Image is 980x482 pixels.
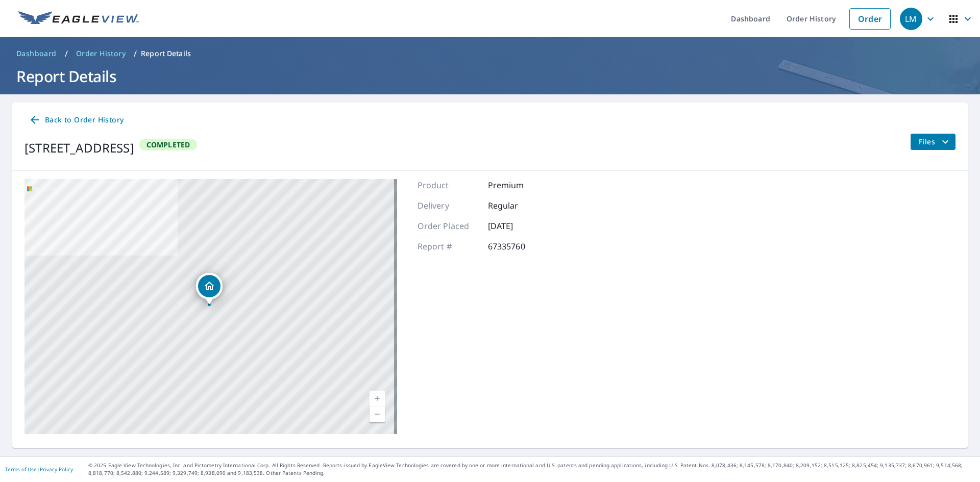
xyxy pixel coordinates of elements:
span: Completed [140,140,197,149]
p: Order Placed [418,220,479,232]
p: Premium [488,179,549,191]
a: Current Level 17, Zoom In [370,391,385,407]
a: Back to Order History [24,111,128,130]
div: Dropped pin, building 1, Residential property, 54790 Falling Leaf Rd Idyllwild, CA 92549 [196,273,223,305]
div: [STREET_ADDRESS] [24,139,134,157]
p: [DATE] [488,220,549,232]
p: Regular [488,199,549,212]
a: Dashboard [12,45,61,62]
p: Delivery [418,199,479,212]
div: LM [900,8,922,30]
img: EV Logo [18,11,139,27]
li: / [134,47,137,60]
p: © 2025 Eagle View Technologies, Inc. and Pictometry International Corp. All Rights Reserved. Repo... [88,462,975,477]
p: 67335760 [488,240,549,252]
a: Order [849,8,891,30]
a: Order History [72,45,130,62]
p: Product [418,179,479,191]
a: Terms of Use [5,466,37,473]
p: | [5,466,73,472]
span: Order History [76,48,126,59]
span: Files [919,136,951,148]
p: Report # [418,240,479,252]
p: Report Details [141,48,191,59]
a: Privacy Policy [40,466,73,473]
span: Back to Order History [29,114,124,126]
a: Current Level 17, Zoom Out [370,407,385,422]
span: Dashboard [16,48,57,59]
nav: breadcrumb [12,45,968,62]
button: filesDropdownBtn-67335760 [910,134,955,150]
h1: Report Details [12,66,968,87]
li: / [65,47,68,60]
